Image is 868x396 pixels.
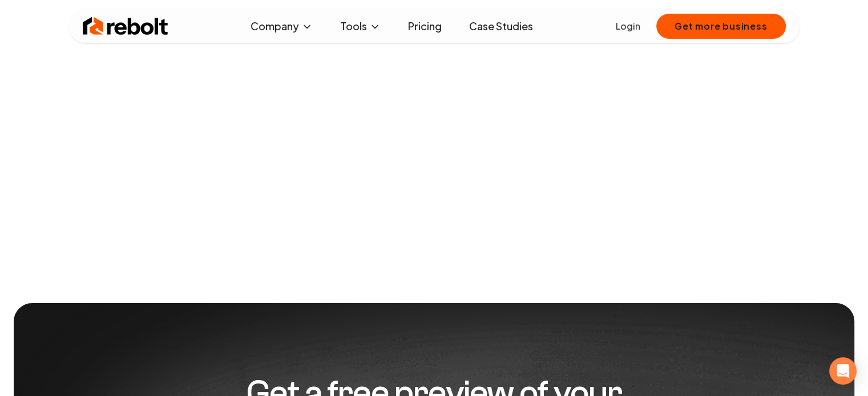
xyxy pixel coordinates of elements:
a: Case Studies [460,15,542,38]
button: Tools [331,15,390,38]
button: Get more business [656,14,786,39]
a: Pricing [399,15,451,38]
a: Login [616,19,640,33]
div: Open Intercom Messenger [829,357,857,385]
img: Rebolt Logo [83,15,168,38]
button: Company [241,15,322,38]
